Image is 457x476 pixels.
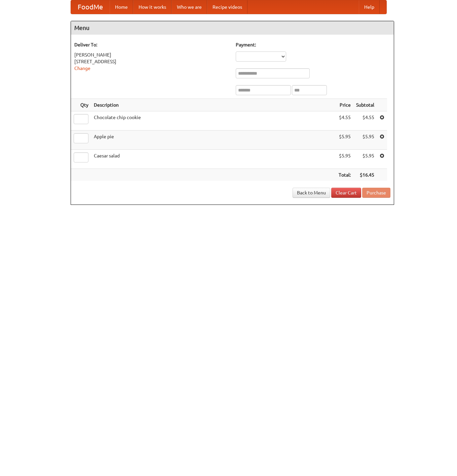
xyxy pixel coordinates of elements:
[336,169,353,181] th: Total:
[74,41,229,48] h5: Deliver To:
[172,0,207,14] a: Who we are
[336,150,353,169] td: $5.95
[353,169,377,181] th: $16.45
[331,188,361,198] a: Clear Cart
[74,66,90,71] a: Change
[293,188,330,198] a: Back to Menu
[353,99,377,111] th: Subtotal
[71,21,394,35] h4: Menu
[91,111,336,131] td: Chocolate chip cookie
[91,99,336,111] th: Description
[71,99,91,111] th: Qty
[359,0,380,14] a: Help
[362,188,390,198] button: Purchase
[336,99,353,111] th: Price
[91,131,336,150] td: Apple pie
[207,0,247,14] a: Recipe videos
[336,111,353,131] td: $4.55
[91,150,336,169] td: Caesar salad
[353,111,377,131] td: $4.55
[74,51,229,58] div: [PERSON_NAME]
[133,0,172,14] a: How it works
[110,0,133,14] a: Home
[236,41,390,48] h5: Payment:
[336,131,353,150] td: $5.95
[353,131,377,150] td: $5.95
[71,0,110,14] a: FoodMe
[353,150,377,169] td: $5.95
[74,58,229,65] div: [STREET_ADDRESS]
